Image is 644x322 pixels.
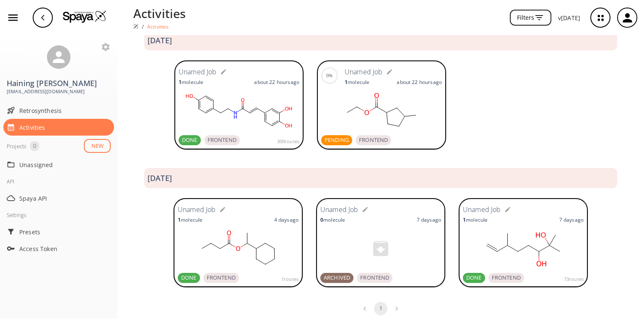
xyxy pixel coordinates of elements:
div: Projects [7,141,26,151]
h3: Haining [PERSON_NAME] [7,79,111,88]
svg: CCCC(=O)OC(C)C1CCCCC1 [178,228,299,270]
span: FRONTEND [357,274,392,282]
strong: 0 [320,216,323,223]
h6: Unamed Job [463,204,501,215]
a: Unamed Job1moleculeabout 22 hoursagoDONEFRONTEND300routes [174,60,304,151]
span: DONE [179,136,201,144]
div: Presets [3,223,114,240]
h3: [DATE] [148,36,172,45]
img: Spaya logo [133,24,138,29]
button: NEW [84,139,111,153]
span: PENDING [321,136,352,144]
img: Logo Spaya [63,10,106,23]
strong: 1 [345,79,348,86]
nav: pagination navigation [357,302,405,315]
p: molecule [178,216,203,223]
span: DONE [178,274,200,282]
strong: 1 [463,216,466,223]
div: Unassigned [3,156,114,173]
span: FRONTEND [203,274,239,282]
p: molecule [320,216,345,223]
span: 0 [30,142,39,150]
p: molecule [345,79,369,86]
button: Filters [510,10,551,26]
a: 0%Unamed Job1moleculeabout 22 hoursagoPENDINGFRONTEND [317,60,446,151]
span: FRONTEND [204,136,240,144]
span: Presets [19,228,111,236]
span: Access Token [19,244,111,253]
span: [EMAIL_ADDRESS][DOMAIN_NAME] [7,88,111,95]
h6: Unamed Job [320,204,358,215]
svg: O=C(/C=C/c1ccc(O)c(O)c1)NCCc1ccc(O)cc1 [179,90,299,132]
svg: CCOC(C1CCC(C)C1)=O [321,90,442,132]
p: Activities [147,23,169,30]
p: molecule [179,79,203,86]
h6: Unamed Job [345,67,383,78]
span: Retrosynthesis [19,106,111,115]
span: Unassigned [19,160,111,169]
span: DONE [463,274,485,282]
p: about 22 hours ago [397,79,442,86]
li: / [142,22,144,31]
a: Unamed Job1molecule4 daysagoDONEFRONTEND1routes [174,198,303,289]
span: FRONTEND [488,274,524,282]
p: Activities [133,4,186,22]
p: molecule [463,216,488,223]
div: Retrosynthesis [3,102,114,119]
span: 1 routes [281,275,299,283]
p: about 22 hours ago [254,79,299,86]
strong: 1 [179,79,182,86]
span: Activities [19,123,111,132]
strong: 1 [178,216,181,223]
a: Unamed Job1molecule7 daysagoDONEFRONTEND73routes [459,198,588,289]
span: 73 routes [564,275,584,283]
svg: C=CC(C)CCC(O)C(O)(C)C [463,228,584,270]
p: 7 days ago [417,216,441,223]
p: 4 days ago [274,216,299,223]
button: page 1 [374,302,387,315]
a: Unamed Job0molecule7 daysagoARCHIVEDFRONTEND [316,198,445,289]
div: 0% [326,72,332,79]
span: Spaya API [19,194,111,203]
span: ARCHIVED [320,274,353,282]
span: FRONTEND [356,136,391,144]
div: Access Token [3,240,114,257]
h6: Unamed Job [178,204,216,215]
p: v [DATE] [558,13,580,22]
span: 300 routes [277,138,299,145]
p: 7 days ago [559,216,584,223]
h3: [DATE] [148,174,172,183]
h6: Unamed Job [179,67,217,78]
div: Spaya API [3,190,114,207]
div: Activities [3,119,114,136]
